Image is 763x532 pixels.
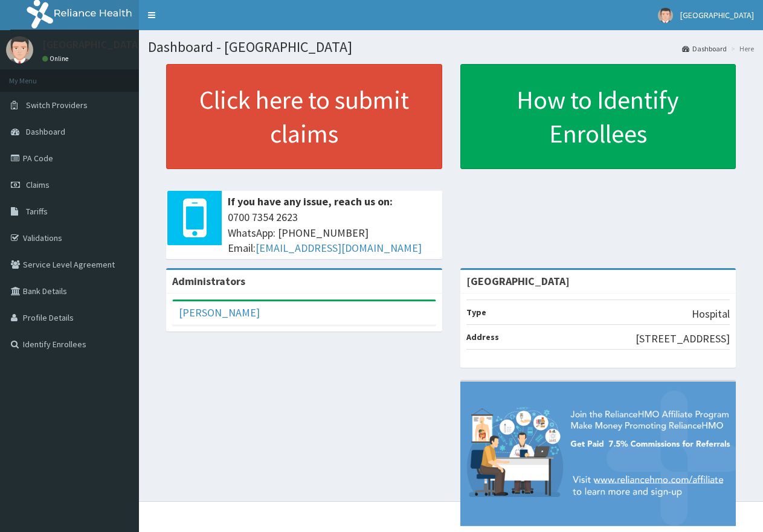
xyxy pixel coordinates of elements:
[179,306,260,319] a: [PERSON_NAME]
[680,10,754,21] span: [GEOGRAPHIC_DATA]
[26,206,48,217] span: Tariffs
[692,306,730,322] p: Hospital
[460,382,736,526] img: provider-team-banner.png
[166,64,442,169] a: Click here to submit claims
[42,54,71,63] a: Online
[460,64,736,169] a: How to Identify Enrollees
[228,210,436,256] span: 0700 7354 2623 WhatsApp: [PHONE_NUMBER] Email:
[636,331,730,347] p: [STREET_ADDRESS]
[728,43,754,54] li: Here
[658,8,673,23] img: User Image
[466,332,499,342] b: Address
[256,241,422,255] a: [EMAIL_ADDRESS][DOMAIN_NAME]
[26,126,65,137] span: Dashboard
[682,43,727,54] a: Dashboard
[6,36,33,63] img: User Image
[466,274,570,288] strong: [GEOGRAPHIC_DATA]
[228,194,393,208] b: If you have any issue, reach us on:
[42,39,142,50] p: [GEOGRAPHIC_DATA]
[26,179,50,190] span: Claims
[172,274,245,288] b: Administrators
[26,100,88,111] span: Switch Providers
[148,39,754,55] h1: Dashboard - [GEOGRAPHIC_DATA]
[466,307,486,318] b: Type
